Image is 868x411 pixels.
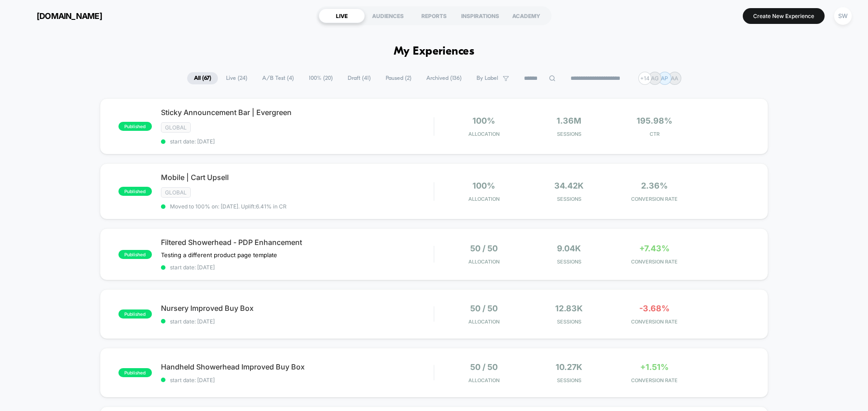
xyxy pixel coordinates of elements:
[468,131,500,137] span: Allocation
[639,304,670,313] span: -3.68%
[476,75,498,82] span: By Label
[187,72,218,84] span: All ( 67 )
[614,319,695,325] span: CONVERSION RATE
[14,9,105,23] button: [DOMAIN_NAME]
[365,9,411,23] div: AUDIENCES
[529,196,610,202] span: Sessions
[161,187,191,198] span: GLOBAL
[161,318,434,325] span: start date: [DATE]
[255,72,301,84] span: A/B Test ( 4 )
[118,368,152,377] span: published
[161,377,434,383] span: start date: [DATE]
[614,131,695,137] span: CTR
[554,181,584,190] span: 34.42k
[503,9,549,23] div: ACADEMY
[394,45,475,58] h1: My Experiences
[639,244,670,253] span: +7.43%
[614,259,695,265] span: CONVERSION RATE
[614,377,695,383] span: CONVERSION RATE
[470,244,498,253] span: 50 / 50
[161,173,434,182] span: Mobile | Cart Upsell
[470,304,498,313] span: 50 / 50
[302,72,340,84] span: 100% ( 20 )
[161,304,434,313] span: Nursery Improved Buy Box
[556,362,582,372] span: 10.27k
[161,238,434,247] span: Filtered Showerhead - PDP Enhancement
[640,362,669,372] span: +1.51%
[529,377,610,383] span: Sessions
[472,116,495,125] span: 100%
[831,7,854,25] button: SW
[161,138,434,145] span: start date: [DATE]
[470,362,498,372] span: 50 / 50
[468,319,500,325] span: Allocation
[557,116,581,125] span: 1.36M
[834,7,852,25] div: SW
[529,319,610,325] span: Sessions
[671,75,678,82] p: AA
[118,122,152,131] span: published
[37,11,102,21] span: [DOMAIN_NAME]
[557,244,581,253] span: 9.04k
[661,75,668,82] p: AP
[170,203,287,210] span: Moved to 100% on: [DATE] . Uplift: 6.41% in CR
[411,9,457,23] div: REPORTS
[118,187,152,196] span: published
[118,250,152,259] span: published
[638,72,651,85] div: + 14
[468,377,500,383] span: Allocation
[468,196,500,202] span: Allocation
[468,259,500,265] span: Allocation
[118,309,152,319] span: published
[319,9,365,23] div: LIVE
[457,9,503,23] div: INSPIRATIONS
[472,181,495,190] span: 100%
[161,122,191,133] span: GLOBAL
[641,181,668,190] span: 2.36%
[743,8,825,24] button: Create New Experience
[161,108,434,117] span: Sticky Announcement Bar | Evergreen
[529,131,610,137] span: Sessions
[651,75,659,82] p: AG
[341,72,377,84] span: Draft ( 41 )
[614,196,695,202] span: CONVERSION RATE
[637,116,672,125] span: 195.98%
[555,304,583,313] span: 12.83k
[161,251,277,259] span: Testing a different product page template
[529,259,610,265] span: Sessions
[161,362,434,371] span: Handheld Showerhead Improved Buy Box
[420,72,468,84] span: Archived ( 136 )
[219,72,254,84] span: Live ( 24 )
[379,72,418,84] span: Paused ( 2 )
[161,264,434,271] span: start date: [DATE]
